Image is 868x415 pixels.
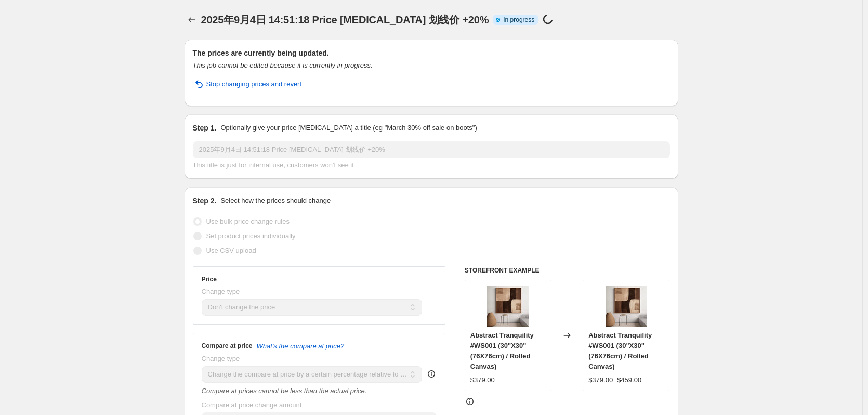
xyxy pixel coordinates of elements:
span: $379.00 [588,376,613,384]
h2: The prices are currently being updated. [193,48,670,58]
h6: STOREFRONT EXAMPLE [465,266,670,275]
h3: Compare at price [202,342,253,350]
span: Abstract Tranquility #WS001 (30"X30" (76X76cm) / Rolled Canvas) [470,331,534,370]
span: Change type [202,355,240,362]
span: Set product prices individually [206,232,296,240]
span: Abstract Tranquility #WS001 (30"X30" (76X76cm) / Rolled Canvas) [588,331,652,370]
input: 30% off holiday sale [193,141,670,158]
button: Stop changing prices and revert [187,76,308,93]
span: 2025年9月4日 14:51:18 Price [MEDICAL_DATA] 划线价 +20% [201,14,489,25]
i: This job cannot be edited because it is currently in progress. [193,61,373,69]
span: $459.00 [617,376,641,384]
span: This title is just for internal use, customers won't see it [193,161,354,169]
span: Use bulk price change rules [206,217,290,225]
p: Optionally give your price [MEDICAL_DATA] a title (eg "March 30% off sale on boots") [220,123,477,133]
span: $379.00 [470,376,495,384]
h2: Step 1. [193,123,217,133]
span: Use CSV upload [206,247,256,254]
i: Compare at prices cannot be less than the actual price. [202,387,367,395]
span: Change type [202,288,240,295]
img: 111_80x.webp [487,286,529,327]
h2: Step 2. [193,196,217,206]
button: What's the compare at price? [257,342,345,350]
p: Select how the prices should change [220,196,331,206]
div: help [426,369,437,379]
h3: Price [202,275,217,283]
span: Compare at price change amount [202,401,302,409]
span: In progress [503,16,534,24]
img: 111_80x.webp [606,286,647,327]
span: Stop changing prices and revert [206,79,302,89]
button: Price change jobs [185,12,199,27]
